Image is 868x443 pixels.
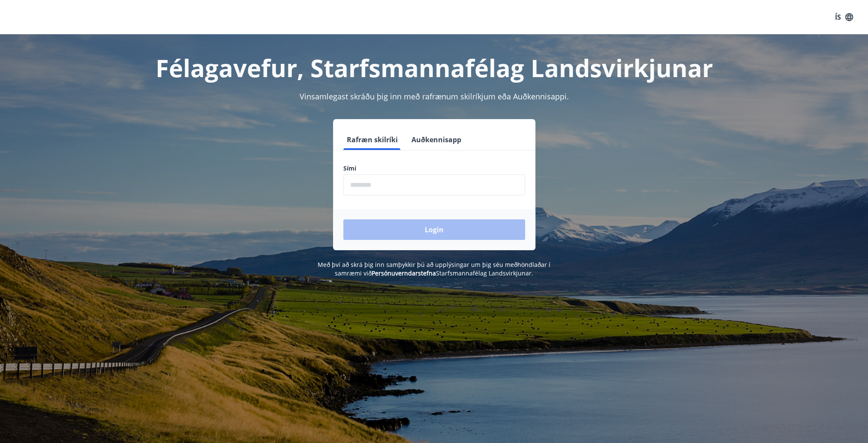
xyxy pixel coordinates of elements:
[136,51,733,84] h1: Félagavefur, Starfsmannafélag Landsvirkjunar
[372,269,436,277] a: Persónuverndarstefna
[408,129,465,150] button: Auðkennisapp
[343,164,525,173] label: Sími
[300,91,569,102] span: Vinsamlegast skráðu þig inn með rafrænum skilríkjum eða Auðkennisappi.
[830,9,858,25] button: ÍS
[343,129,401,150] button: Rafræn skilríki
[318,260,550,277] span: Með því að skrá þig inn samþykkir þú að upplýsingar um þig séu meðhöndlaðar í samræmi við Starfsm...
